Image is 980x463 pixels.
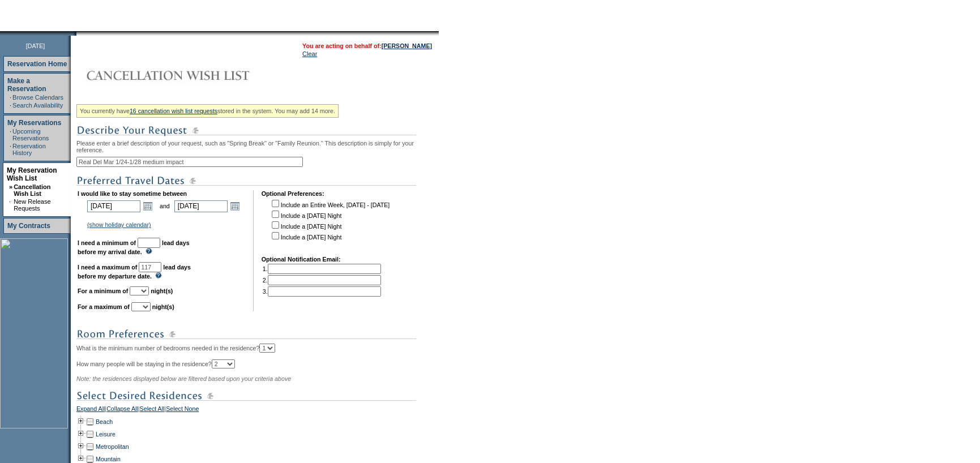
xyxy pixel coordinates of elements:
[130,108,217,114] a: 16 cancellation wish list requests
[76,375,291,382] span: Note: the residences displayed below are filtered based upon your criteria above
[87,221,151,228] a: (show holiday calendar)
[76,405,105,415] a: Expand All
[151,288,173,294] b: night(s)
[76,31,78,36] img: blank.gif
[78,264,137,271] b: I need a maximum of
[269,198,390,248] td: Include an Entire Week, [DATE] - [DATE] Include a [DATE] Night Include a [DATE] Night Include a [...
[96,431,115,438] a: Leisure
[76,64,303,87] img: Cancellation Wish List
[155,272,162,278] img: questionMark_lightBlue.gif
[10,94,11,101] td: ·
[142,200,154,212] a: Open the calendar popup.
[72,31,76,36] img: promoShadowLeftCorner.gif
[7,166,57,182] a: My Reservation Wish List
[145,248,152,254] img: questionMark_lightBlue.gif
[302,50,317,57] a: Clear
[10,143,11,156] td: ·
[10,128,11,142] td: ·
[263,286,381,297] td: 3.
[7,77,46,93] a: Make a Reservation
[382,42,432,49] a: [PERSON_NAME]
[10,102,11,109] td: ·
[152,303,174,310] b: night(s)
[12,143,46,156] a: Reservation History
[262,190,324,197] b: Optional Preferences:
[78,288,128,294] b: For a minimum of
[96,456,121,462] a: Mountain
[78,190,187,197] b: I would like to stay sometime between
[12,102,63,109] a: Search Availability
[158,198,172,214] td: and
[12,128,49,142] a: Upcoming Reservations
[78,239,136,246] b: I need a minimum of
[7,119,61,127] a: My Reservations
[78,303,130,310] b: For a maximum of
[7,60,67,68] a: Reservation Home
[263,264,381,274] td: 1.
[76,104,339,118] div: You currently have stored in the system. You may add 14 more.
[140,405,165,415] a: Select All
[302,42,432,49] span: You are acting on behalf of:
[76,327,416,341] img: subTtlRoomPreferences.gif
[96,443,129,450] a: Metropolitan
[76,405,436,415] div: | | |
[229,200,241,212] a: Open the calendar popup.
[174,200,228,212] input: Date format: M/D/Y. Shortcut keys: [T] for Today. [UP] or [.] for Next Day. [DOWN] or [,] for Pre...
[96,418,113,425] a: Beach
[14,198,50,212] a: New Release Requests
[14,183,50,197] a: Cancellation Wish List
[78,264,191,280] b: lead days before my departure date.
[78,239,190,255] b: lead days before my arrival date.
[106,405,138,415] a: Collapse All
[87,200,140,212] input: Date format: M/D/Y. Shortcut keys: [T] for Today. [UP] or [.] for Next Day. [DOWN] or [,] for Pre...
[12,94,63,101] a: Browse Calendars
[26,42,45,49] span: [DATE]
[9,198,12,212] td: ·
[166,405,199,415] a: Select None
[9,183,12,190] b: »
[262,256,341,263] b: Optional Notification Email:
[7,222,50,230] a: My Contracts
[263,275,381,285] td: 2.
